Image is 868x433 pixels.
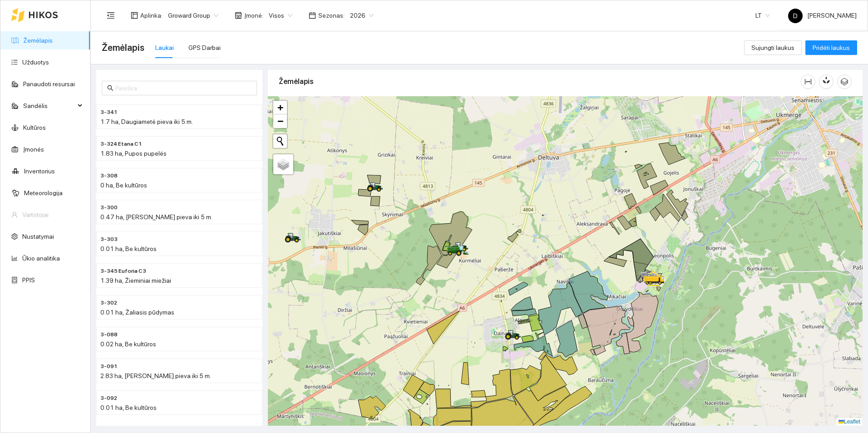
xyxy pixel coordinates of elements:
span: Sujungti laukus [751,43,794,53]
input: Paieška [115,83,252,93]
span: Groward Group [168,9,218,22]
a: Panaudoti resursai [23,80,75,88]
span: [PERSON_NAME] [788,12,857,19]
span: 1.83 ha, Pupos pupelės [100,150,167,157]
span: Sezonas : [318,10,345,20]
div: Žemėlapis [279,69,801,94]
span: − [277,115,283,127]
a: Inventorius [24,167,55,175]
span: column-width [801,78,815,85]
a: Zoom out [273,114,287,128]
a: Meteorologija [24,189,63,197]
span: 3-092 [100,394,117,403]
span: 1.39 ha, Žieminiai miežiai [100,277,171,284]
span: shop [235,12,242,19]
span: 1.7 ha, Daugiametė pieva iki 5 m. [100,118,193,125]
span: D [793,9,798,23]
button: Initiate a new search [273,134,287,148]
span: 3-324 Etana C1 [100,140,142,148]
span: 3-091 [100,362,118,371]
button: menu-fold [102,6,120,25]
a: Ūkio analitika [22,255,60,262]
span: Pridėti laukus [813,43,850,53]
span: 0.02 ha, Be kultūros [100,340,156,348]
a: Zoom in [273,101,287,114]
span: Visos [269,9,292,22]
span: Sandėlis [23,97,75,115]
span: 3-303 [100,235,118,244]
a: Nustatymai [22,233,54,240]
a: Sujungti laukus [744,44,802,51]
span: 0.01 ha, Be kultūros [100,245,157,252]
span: 3-088 [100,330,118,339]
span: 2.83 ha, [PERSON_NAME] pieva iki 5 m. [100,372,211,379]
button: Pridėti laukus [805,40,857,55]
button: Sujungti laukus [744,40,802,55]
div: GPS Darbai [188,43,221,53]
a: Žemėlapis [23,37,53,44]
span: Įmonė : [244,10,263,20]
span: 3-300 [100,203,118,212]
span: search [107,85,113,91]
a: Kultūros [23,124,46,131]
a: Pridėti laukus [805,44,857,51]
span: 0.01 ha, Be kultūros [100,404,157,411]
span: menu-fold [107,11,115,20]
span: 3-345 Euforia C3 [100,267,146,276]
span: 3-308 [100,172,118,180]
span: 2026 [350,9,374,22]
a: Įmonės [23,146,44,153]
span: + [277,102,283,113]
a: Užduotys [22,59,49,66]
span: Aplinka : [140,10,163,20]
button: column-width [801,74,815,89]
span: 0.47 ha, [PERSON_NAME] pieva iki 5 m. [100,213,212,221]
span: LT [755,9,770,22]
span: 0 ha, Be kultūros [100,182,147,189]
div: Laukai [155,43,174,53]
span: 3-341 [100,108,118,117]
a: Leaflet [838,418,860,425]
a: PPIS [22,276,35,284]
a: Vartotojai [22,211,49,218]
span: Žemėlapis [102,40,144,55]
span: calendar [309,12,316,19]
span: 3-302 [100,299,117,307]
a: Layers [273,154,293,174]
span: 0.01 ha, Žaliasis pūdymas [100,309,174,316]
span: layout [131,12,138,19]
